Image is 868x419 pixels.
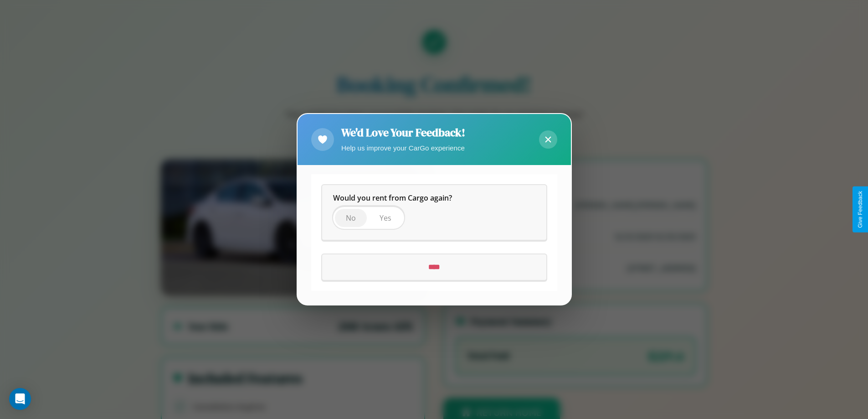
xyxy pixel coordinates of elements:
div: Open Intercom Messenger [9,388,31,410]
span: Yes [380,213,391,223]
div: Give Feedback [857,191,863,228]
p: Help us improve your CarGo experience [341,142,465,154]
span: Would you rent from Cargo again? [333,193,452,203]
h2: We'd Love Your Feedback! [341,125,465,140]
span: No [346,213,356,223]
